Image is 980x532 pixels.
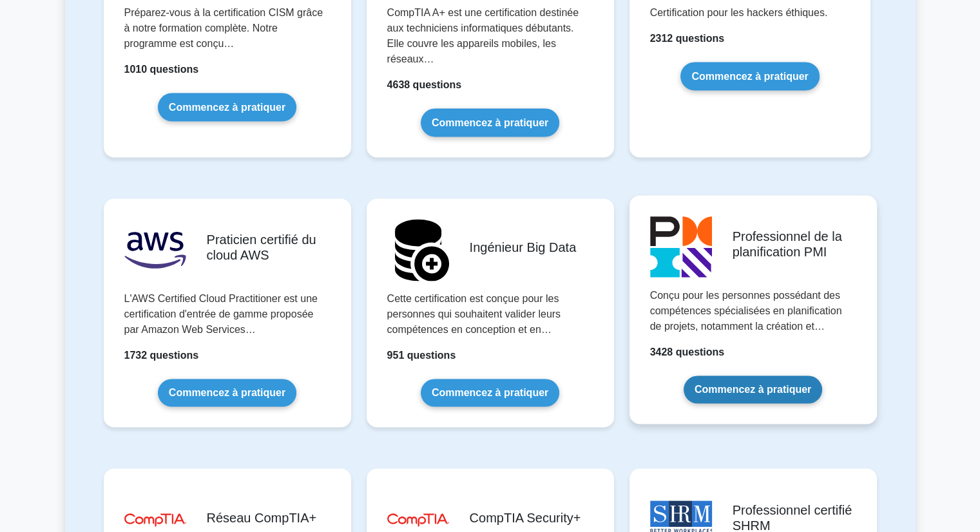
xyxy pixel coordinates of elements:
[158,379,296,406] a: Commencez à pratiquer
[421,379,559,406] a: Commencez à pratiquer
[680,62,819,90] a: Commencez à pratiquer
[158,93,296,120] a: Commencez à pratiquer
[684,375,822,403] a: Commencez à pratiquer
[421,108,559,136] a: Commencez à pratiquer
